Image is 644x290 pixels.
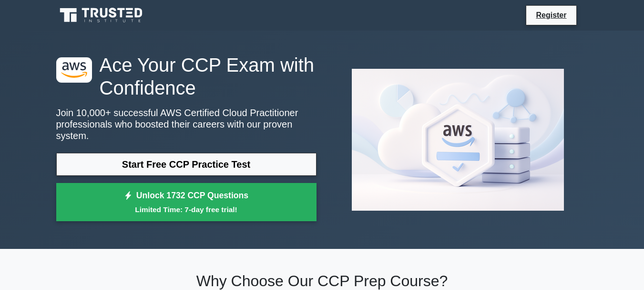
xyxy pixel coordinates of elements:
h1: Ace Your CCP Exam with Confidence [56,54,317,99]
p: Join 10,000+ successful AWS Certified Cloud Practitioner professionals who boosted their careers ... [56,107,317,141]
a: Unlock 1732 CCP QuestionsLimited Time: 7-day free trial! [56,183,317,221]
a: Register [530,9,572,21]
small: Limited Time: 7-day free trial! [68,204,305,215]
a: Start Free CCP Practice Test [56,153,317,176]
img: AWS Certified Cloud Practitioner Preview [344,61,572,218]
h2: Why Choose Our CCP Prep Course? [56,272,588,290]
